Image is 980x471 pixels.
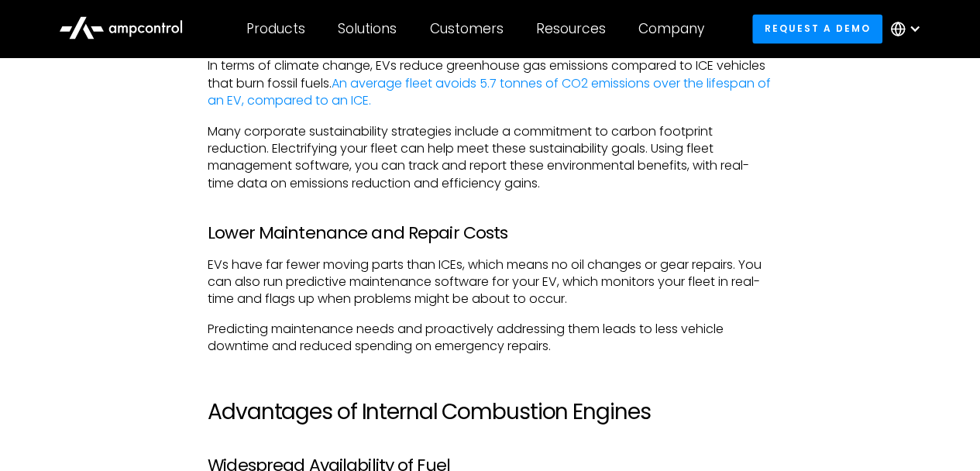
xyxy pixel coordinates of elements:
a: Request a demo [752,14,882,43]
div: Products [246,20,305,37]
p: Predicting maintenance needs and proactively addressing them leads to less vehicle downtime and r... [208,320,772,355]
div: Solutions [338,20,397,37]
div: Company [638,20,704,37]
a: An average fleet avoids 5.7 tonnes of CO2 emissions over the lifespan of an EV, compared to an ICE. [208,74,771,109]
p: EVs have far fewer moving parts than ICEs, which means no oil changes or gear repairs. You can al... [208,256,772,308]
div: Resources [536,20,606,37]
p: In terms of climate change, EVs reduce greenhouse gas emissions compared to ICE vehicles that bur... [208,57,772,109]
div: Customers [430,20,504,37]
p: Many corporate sustainability strategies include a commitment to carbon footprint reduction. Elec... [208,122,772,192]
h3: Lower Maintenance and Repair Costs [208,222,772,242]
h2: Advantages of Internal Combustion Engines [208,398,772,425]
